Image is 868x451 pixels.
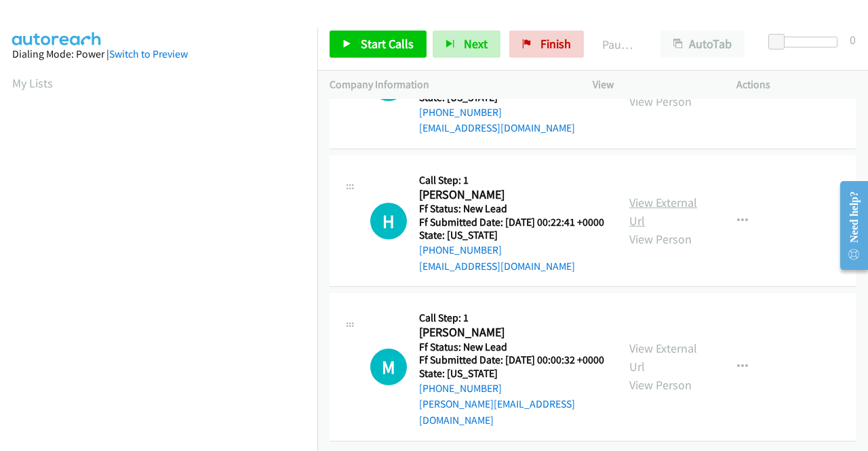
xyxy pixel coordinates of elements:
[419,260,575,273] a: [EMAIL_ADDRESS][DOMAIN_NAME]
[419,353,605,367] h5: Ff Submitted Date: [DATE] 00:00:32 +0000
[370,203,407,239] h1: H
[419,367,605,380] h5: State: [US_STATE]
[370,203,407,239] div: The call is yet to be attempted
[433,31,500,58] button: Next
[629,195,697,229] a: View External Url
[419,202,604,216] h5: Ff Status: New Lead
[464,36,488,52] span: Next
[370,349,407,385] h1: M
[775,37,837,47] div: Delay between calls (in seconds)
[736,77,856,93] p: Actions
[829,172,868,279] iframe: Resource Center
[12,46,305,62] div: Dialing Mode: Power |
[629,231,692,247] a: View Person
[629,340,697,374] a: View External Url
[602,35,636,54] p: Paused
[419,243,502,256] a: [PHONE_NUMBER]
[509,31,584,58] a: Finish
[419,340,605,354] h5: Ff Status: New Lead
[540,36,571,52] span: Finish
[419,187,600,203] h2: [PERSON_NAME]
[361,36,414,52] span: Start Calls
[12,75,53,91] a: My Lists
[109,47,188,60] a: Switch to Preview
[419,325,600,340] h2: [PERSON_NAME]
[593,77,712,93] p: View
[419,229,604,242] h5: State: [US_STATE]
[419,121,575,134] a: [EMAIL_ADDRESS][DOMAIN_NAME]
[330,31,427,58] a: Start Calls
[419,216,604,229] h5: Ff Submitted Date: [DATE] 00:22:41 +0000
[419,397,575,427] a: [PERSON_NAME][EMAIL_ADDRESS][DOMAIN_NAME]
[419,106,502,119] a: [PHONE_NUMBER]
[419,382,502,395] a: [PHONE_NUMBER]
[419,311,605,325] h5: Call Step: 1
[330,77,568,93] p: Company Information
[850,31,856,49] div: 0
[370,349,407,385] div: The call is yet to be attempted
[660,31,745,58] button: AutoTab
[419,174,604,187] h5: Call Step: 1
[629,94,692,109] a: View Person
[629,377,692,393] a: View Person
